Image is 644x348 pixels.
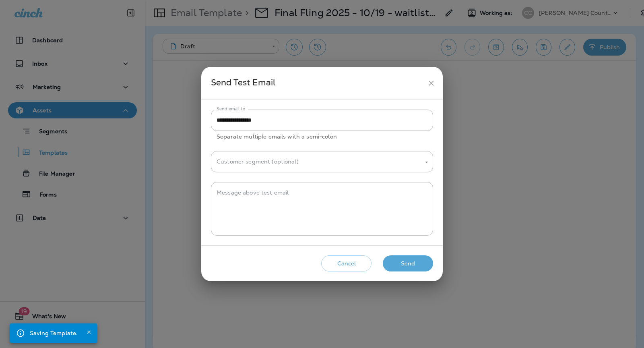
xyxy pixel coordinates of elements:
[211,76,424,91] div: Send Test Email
[423,159,430,166] button: Open
[383,255,433,272] button: Send
[217,132,427,141] p: Separate multiple emails with a semi-colon
[84,327,94,337] button: Close
[321,255,372,272] button: Cancel
[424,76,439,91] button: close
[217,106,245,112] label: Send email to
[30,326,78,340] div: Saving Template.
